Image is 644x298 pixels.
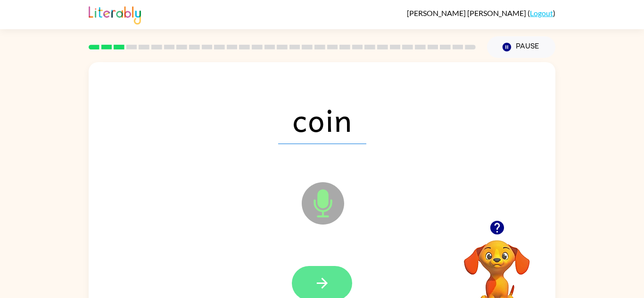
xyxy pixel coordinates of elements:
[407,8,528,17] span: [PERSON_NAME] [PERSON_NAME]
[89,4,141,24] img: Literably
[278,95,366,144] span: coin
[407,8,555,17] div: ( )
[487,36,555,58] button: Pause
[530,8,553,17] a: Logout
